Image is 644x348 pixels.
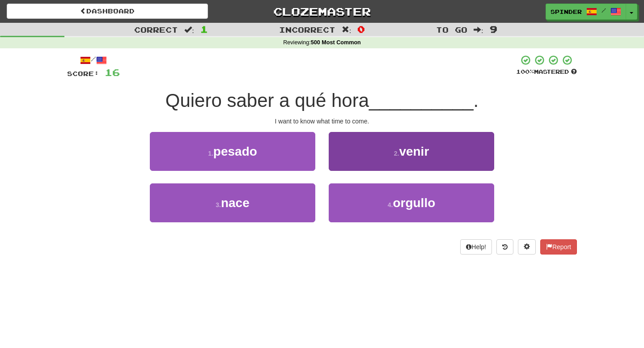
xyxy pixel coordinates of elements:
span: __________ [369,90,474,111]
span: Score: [67,70,99,77]
span: : [474,26,483,34]
span: Spinder [551,8,582,16]
div: / [67,55,120,66]
small: 2 . [394,150,399,157]
button: 2.venir [329,132,494,171]
span: . [474,90,479,111]
button: 4.orgullo [329,183,494,222]
span: venir [399,144,429,158]
a: Dashboard [7,4,208,19]
a: Clozemaster [221,4,423,19]
small: 4 . [388,201,393,208]
small: 1 . [208,150,213,157]
button: Round history (alt+y) [496,239,513,255]
span: 1 [200,24,208,34]
span: pesado [213,144,257,158]
button: Help! [460,239,492,255]
span: 100 % [516,68,534,75]
a: Spinder / [546,4,626,20]
span: 9 [490,24,497,34]
div: Mastered [516,68,577,76]
span: 16 [105,67,120,78]
span: nace [221,196,250,210]
span: Correct [134,25,178,34]
span: 0 [357,24,365,34]
strong: 500 Most Common [311,39,361,46]
span: : [342,26,352,34]
button: 1.pesado [150,132,315,171]
span: / [602,7,606,13]
span: : [184,26,194,34]
button: 3.nace [150,183,315,222]
div: I want to know what time to come. [67,117,577,126]
button: Report [540,239,577,255]
span: Incorrect [279,25,335,34]
small: 3 . [216,201,221,208]
span: To go [436,25,467,34]
span: orgullo [393,196,435,210]
span: Quiero saber a qué hora [165,90,369,111]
